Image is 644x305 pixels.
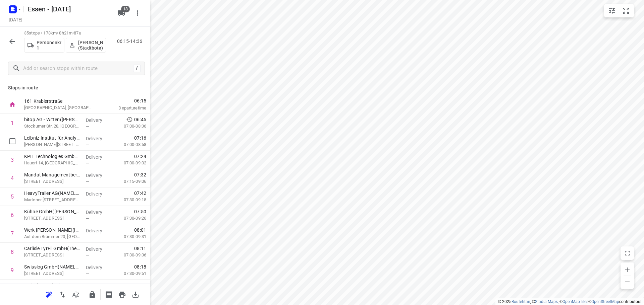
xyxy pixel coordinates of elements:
[11,249,14,255] div: 8
[25,4,112,14] h5: Essen - [DATE]
[24,135,80,141] p: Leibniz-Institut für Analytische Wissenschaften - Standort Campus(Carolin Schuster)
[86,161,89,166] span: —
[56,291,69,297] span: Reverse route
[134,171,146,178] span: 07:32
[86,227,111,234] p: Delivery
[6,135,19,148] span: Select
[134,245,146,252] span: 08:11
[86,142,89,147] span: —
[134,190,146,197] span: 07:42
[86,216,89,221] span: —
[113,252,146,258] p: 07:30-09:36
[11,267,14,274] div: 9
[535,299,558,304] a: Stadia Maps
[134,153,146,160] span: 07:24
[134,227,146,233] span: 08:01
[69,291,83,297] span: Sort by time window
[591,299,619,304] a: OpenStreetMap
[117,38,145,45] p: 06:15-14:36
[86,246,111,252] p: Delivery
[24,116,80,123] p: bitop AG - Witten(Raffael Naldoni)
[133,65,141,72] div: /
[113,160,146,166] p: 07:00-09:02
[86,135,111,142] p: Delivery
[86,117,111,124] p: Delivery
[86,264,111,271] p: Delivery
[24,160,80,166] p: Hauert 14, [GEOGRAPHIC_DATA]
[113,123,146,130] p: 07:00-08:36
[134,263,146,270] span: 08:18
[24,252,80,258] p: Bünnerhelfstraße 19, Dortmund
[86,198,89,203] span: —
[78,40,103,51] p: [PERSON_NAME] (Stadtbote)
[604,4,634,17] div: small contained button group
[66,38,106,53] button: [PERSON_NAME] (Stadtbote)
[24,141,80,148] p: [PERSON_NAME][STREET_ADDRESS]
[24,263,80,270] p: Swisslog GmbH(NAMELESS CONTACT)
[24,197,80,203] p: Martener Hellweg 100, Dortmund
[121,6,130,12] span: 18
[134,116,146,123] span: 06:45
[24,171,80,178] p: Mandat Managementberatung GmbH(Anne Hausen)
[24,178,80,185] p: Emil-Figge-Straße 80, Dortmund
[86,283,111,289] p: Delivery
[24,98,94,104] p: 161 Krablerstraße
[11,194,14,200] div: 5
[102,291,115,297] span: Print shipping labels
[86,271,89,276] span: —
[24,245,80,252] p: Carlisle TyrFil GmbH(Theodosidis)
[619,4,633,17] button: Fit zoom
[134,135,146,141] span: 07:16
[24,123,80,130] p: Stockumer Str. 28, Witten
[115,291,129,297] span: Print route
[86,234,89,239] span: —
[86,172,111,179] p: Delivery
[11,230,14,237] div: 7
[102,105,146,111] p: Departure time
[113,270,146,277] p: 07:30-09:51
[605,4,619,17] button: Map settings
[23,63,133,74] input: Add or search stops within route
[11,120,14,126] div: 1
[134,282,146,289] span: 08:33
[11,157,14,163] div: 3
[24,215,80,222] p: Beratgerstraße 19, Dortmund
[86,124,89,129] span: —
[24,38,64,53] button: Personenkraftwagen 1
[113,178,146,185] p: 07:15-09:06
[24,233,80,240] p: Auf dem Brümmer 20, Dortmund
[6,16,25,23] h5: [DATE]
[72,30,74,35] span: •
[11,175,14,181] div: 4
[86,179,89,184] span: —
[129,291,142,297] span: Download route
[113,141,146,148] p: 07:00-08:58
[86,209,111,216] p: Delivery
[24,153,80,160] p: KPIT Technologies GmbH(Adriana Triculescu)
[86,253,89,258] span: —
[115,6,128,20] button: 18
[24,282,80,289] p: Swisslog GmbH(NAMELESS CONTACT)
[24,227,80,233] p: Werk Dorstfeld(Steven Kletezka)
[562,299,588,304] a: OpenMapTiles
[113,215,146,222] p: 07:30-09:26
[37,40,61,51] p: Personenkraftwagen 1
[11,212,14,218] div: 6
[24,190,80,197] p: HeavyTrailer AG(NAMELESS CONTACT)
[24,270,80,277] p: Ezzestraße 4 - 6, Dortmund
[102,97,146,104] span: 06:15
[86,288,99,301] button: Lock route
[86,190,111,197] p: Delivery
[42,291,56,297] span: Reoptimize route
[126,116,133,123] svg: Early
[24,208,80,215] p: Kühne GmbH(Stefanie Gendig)
[498,299,641,304] li: © 2025 , © , © © contributors
[113,233,146,240] p: 07:30-09:31
[113,197,146,203] p: 07:30-09:15
[24,30,106,36] p: 35 stops • 178km • 8h21m
[8,84,142,91] p: Stops in route
[24,104,94,111] p: [GEOGRAPHIC_DATA], [GEOGRAPHIC_DATA]
[74,30,81,35] span: 87u
[512,299,530,304] a: Routetitan
[134,208,146,215] span: 07:50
